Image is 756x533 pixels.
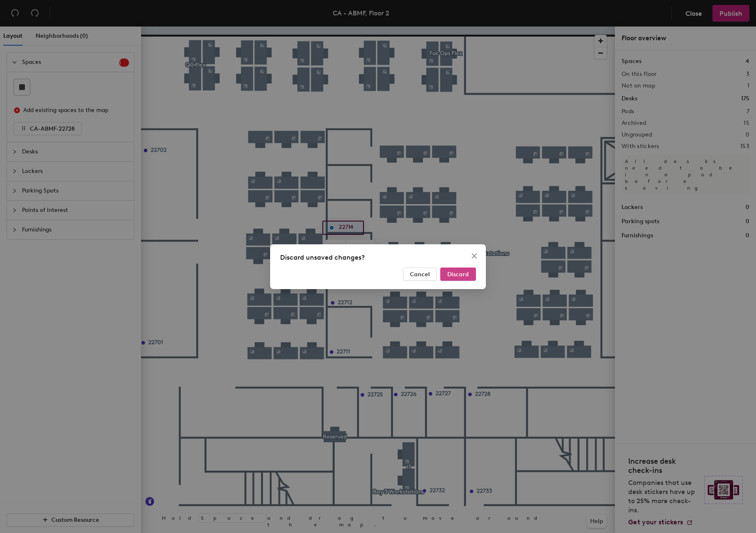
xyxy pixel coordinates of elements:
button: Cancel [403,268,437,281]
span: Discard [447,270,469,277]
span: Close [468,253,481,259]
button: Discard [440,268,476,281]
div: Discard unsaved changes? [280,253,476,263]
span: close [471,253,478,259]
span: Cancel [410,270,430,277]
button: Close [468,249,481,263]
